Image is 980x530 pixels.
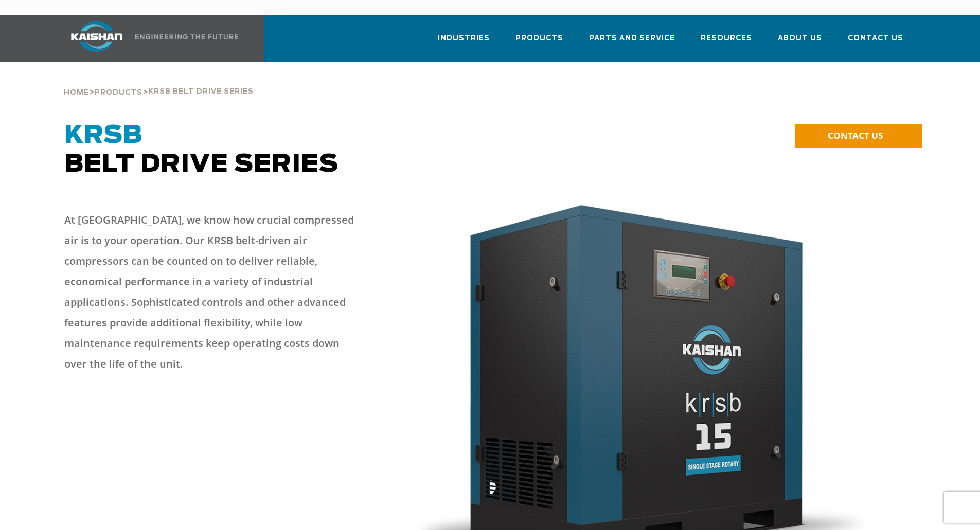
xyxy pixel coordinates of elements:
span: Parts and Service [589,32,675,44]
a: CONTACT US [795,124,922,148]
img: Engineering the future [135,34,238,39]
span: Belt Drive Series [64,123,338,177]
span: Home [64,89,89,96]
a: Industries [438,25,490,60]
a: Contact Us [848,25,903,60]
a: Kaishan USA [58,15,240,62]
a: About Us [778,25,822,60]
span: Resources [701,32,752,44]
span: About Us [778,32,822,44]
span: Products [95,89,142,96]
span: krsb belt drive series [148,88,254,95]
p: At [GEOGRAPHIC_DATA], we know how crucial compressed air is to your operation. Our KRSB belt-driv... [64,210,363,374]
a: Products [515,25,563,60]
span: Industries [438,32,490,44]
div: > > [64,62,254,101]
span: Products [515,32,563,44]
a: Parts and Service [589,25,675,60]
a: Resources [701,25,752,60]
span: CONTACT US [828,130,883,141]
a: Home [64,87,89,97]
span: Contact Us [848,32,903,44]
span: KRSB [64,123,142,148]
img: kaishan logo [58,21,135,52]
a: Products [95,87,142,97]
